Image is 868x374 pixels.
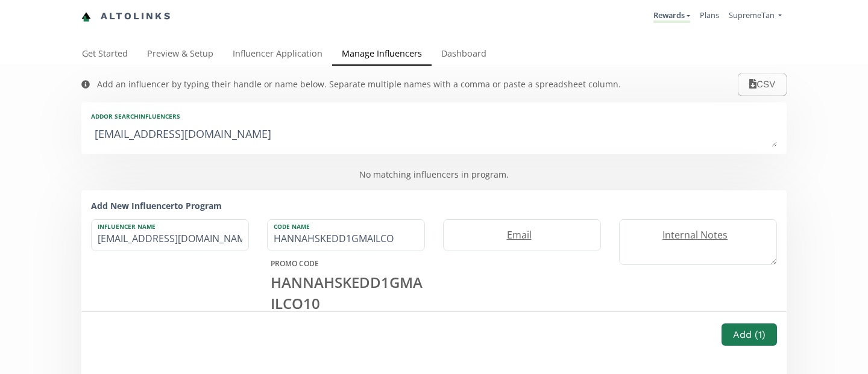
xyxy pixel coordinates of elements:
a: Manage Influencers [332,43,432,67]
a: SupremeTan [729,10,782,23]
a: Influencer Application [223,43,332,67]
div: HANNAHSKEDD1GMAILCO 10 [267,272,425,314]
span: SupremeTan [729,10,775,20]
a: Altolinks [81,7,172,26]
a: Rewards [653,10,690,23]
div: No matching influencers in program. [81,159,787,190]
button: CSV [738,73,787,96]
strong: Add New Influencer to Program [91,200,222,211]
a: Get Started [72,43,137,67]
img: favicon-32x32.png [81,12,91,22]
label: Code Name [268,220,412,231]
div: Add or search INFLUENCERS [91,112,777,120]
textarea: [EMAIL_ADDRESS][DOMAIN_NAME] [91,123,777,147]
iframe: chat widget [12,12,51,48]
label: Internal Notes [620,228,764,242]
div: PROMO CODE [267,258,425,269]
a: Plans [700,10,719,20]
label: Email [444,228,588,242]
button: Add (1) [722,323,777,346]
a: Dashboard [432,43,496,67]
a: Preview & Setup [137,43,223,67]
label: Influencer Name [92,220,236,231]
div: Add an influencer by typing their handle or name below. Separate multiple names with a comma or p... [97,78,621,90]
